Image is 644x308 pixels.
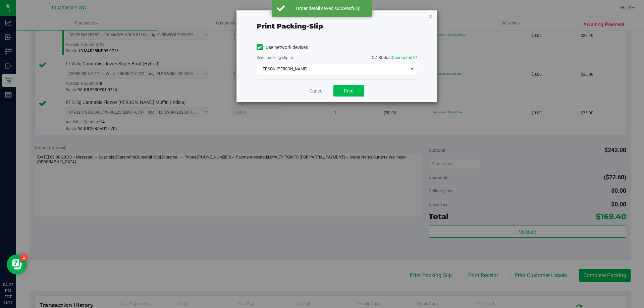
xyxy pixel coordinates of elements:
[309,87,323,95] a: Cancel
[333,85,364,97] button: Print
[20,253,28,261] iframe: Resource center unread badge
[257,22,323,30] span: Print packing-slip
[344,88,354,94] span: Print
[408,64,416,74] span: select
[257,55,294,61] label: Send packing-slip to:
[392,55,412,60] span: Connected
[257,44,308,51] label: Use network devices
[257,64,408,74] span: EPSON-[PERSON_NAME]
[372,55,417,60] span: QZ Status:
[7,254,27,274] iframe: Resource center
[288,5,367,12] div: Order detail saved successfully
